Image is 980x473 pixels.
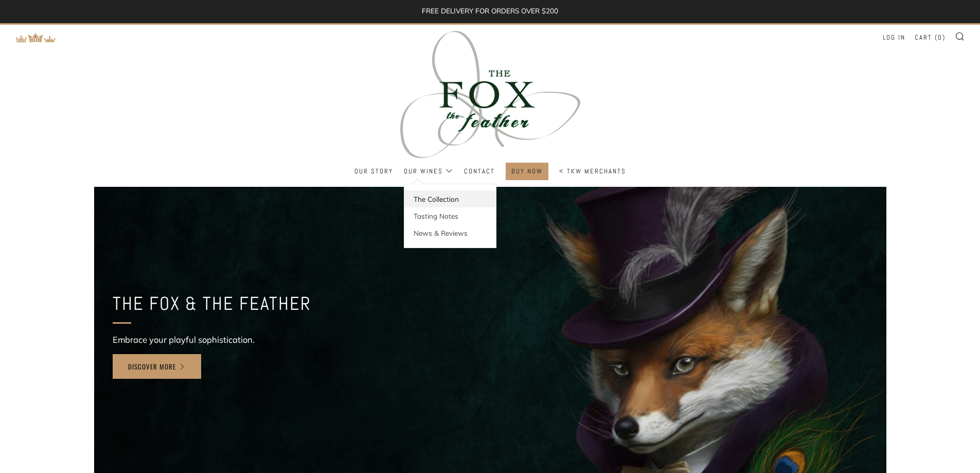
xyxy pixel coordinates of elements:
a: Tasting Notes [404,207,496,224]
a: Our Wines [404,163,453,180]
a: The Collection [404,190,496,207]
a: Discover More [113,354,201,379]
a: Return to TKW Merchants [15,32,57,42]
h2: THE FOX & THE FEATHER [113,290,311,318]
p: Embrace your playful sophistication. [113,331,311,348]
a: Contact [464,163,495,180]
a: News & Reviews [404,224,496,241]
a: Cart (0) [915,29,946,46]
a: < TKW Merchants [559,163,626,180]
a: Log in [883,29,905,46]
span: 0 [938,33,942,42]
img: Return to TKW Merchants [15,33,57,43]
a: Our Story [354,163,393,180]
img: three kings wine merchants [400,25,580,163]
a: BUY NOW [511,163,543,180]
